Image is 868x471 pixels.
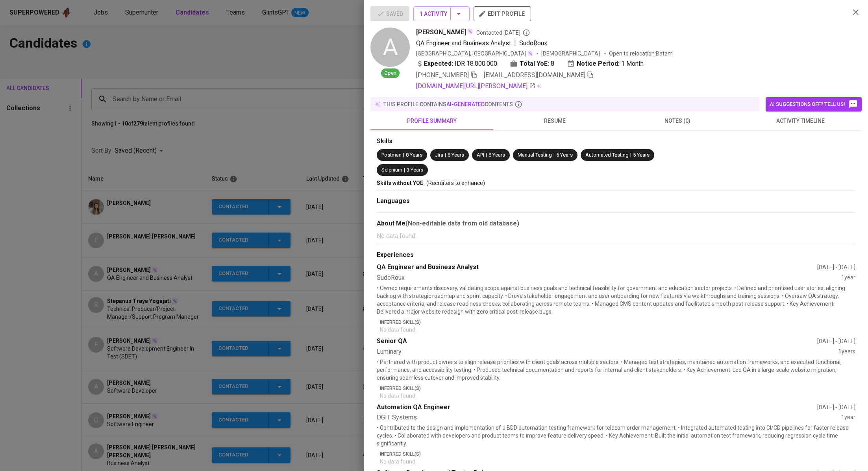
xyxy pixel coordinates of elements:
span: 8 Years [489,152,505,158]
button: edit profile [474,6,531,21]
p: this profile contains contents [383,100,513,108]
span: Skills without YOE [377,180,423,186]
span: Postman [381,152,402,158]
span: QA Engineer and Business Analyst [416,39,511,47]
div: Senior QA [377,337,817,346]
div: IDR 18.000.000 [416,59,497,68]
span: [DEMOGRAPHIC_DATA] [541,50,601,57]
span: | [514,39,516,48]
span: activity timeline [744,116,857,126]
p: • Partnered with product owners to align release priorities with client goals across multiple sec... [377,358,855,382]
span: Automated Testing [585,152,629,158]
a: edit profile [474,10,531,17]
b: Notice Period: [577,59,620,68]
p: • Contributed to the design and implementation of a BDD automation testing framework for telecom ... [377,424,855,447]
p: No data found. [380,458,855,465]
div: Luminary [377,347,838,356]
b: Expected: [424,59,453,68]
span: | [404,166,405,174]
span: resume [498,116,611,126]
span: [EMAIL_ADDRESS][DOMAIN_NAME] [484,71,585,79]
span: SudoRoux [519,39,547,47]
div: [DATE] - [DATE] [817,337,855,345]
p: No data found. [380,392,855,400]
div: 1 year [841,413,855,422]
span: AI suggestions off? Tell us! [770,100,858,109]
div: About Me [377,219,855,228]
div: Languages [377,197,855,206]
span: Selenium [381,167,402,173]
div: 5 years [838,347,855,356]
span: Jira [435,152,443,158]
span: profile summary [375,116,489,126]
span: Manual Testing [518,152,552,158]
div: QA Engineer and Business Analyst [377,263,817,272]
span: notes (0) [621,116,734,126]
div: [GEOGRAPHIC_DATA], [GEOGRAPHIC_DATA] [416,50,533,57]
button: 1 Activity [413,6,470,21]
div: [DATE] - [DATE] [817,403,855,411]
span: (Recruiters to enhance) [426,180,485,186]
div: Experiences [377,251,855,260]
b: (Non-editable data from old database) [405,220,519,227]
p: • Owned requirements discovery, validating scope against business goals and technical feasibility... [377,284,855,316]
p: Inferred Skill(s) [380,385,855,392]
p: Inferred Skill(s) [380,319,855,326]
div: 1 year [841,273,855,283]
b: Total YoE: [520,59,549,68]
div: A [370,28,410,67]
span: 8 Years [406,152,422,158]
svg: By Batam recruiter [522,29,530,37]
span: [PHONE_NUMBER] [416,71,469,79]
a: [DOMAIN_NAME][URL][PERSON_NAME] [416,81,535,91]
p: No data found. [377,231,855,241]
div: SudoRoux [377,273,841,283]
span: AI-generated [446,101,485,107]
span: edit profile [480,9,525,19]
span: API [477,152,484,158]
button: AI suggestions off? Tell us! [766,97,862,111]
span: | [553,151,555,159]
span: | [630,151,631,159]
span: 5 Years [633,152,650,158]
span: | [486,151,487,159]
span: [PERSON_NAME] [416,28,466,37]
p: Open to relocation : Batam [609,50,673,57]
p: Inferred Skill(s) [380,451,855,458]
span: | [445,151,446,159]
span: | [403,151,404,159]
div: [DATE] - [DATE] [817,263,855,271]
img: magic_wand.svg [527,50,533,57]
p: No data found. [380,326,855,334]
span: 8 Years [448,152,464,158]
span: Open [381,70,400,77]
img: magic_wand.svg [467,28,473,35]
span: 3 Years [407,167,423,173]
span: 8 [551,59,554,68]
span: 1 Activity [420,9,463,19]
div: 1 Month [567,59,644,68]
div: Automation QA Engineer [377,403,817,412]
span: 5 Years [556,152,573,158]
span: Contacted [DATE] [476,29,530,37]
div: Skills [377,137,855,146]
div: DGIT Systems [377,413,841,422]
